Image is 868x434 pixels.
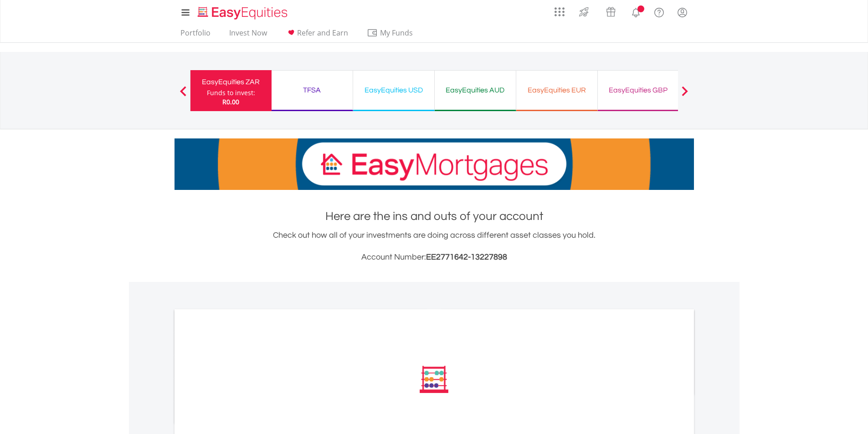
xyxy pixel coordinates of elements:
[440,84,510,97] div: EasyEquities AUD
[603,5,618,19] img: vouchers-v2.svg
[277,84,347,97] div: TFSA
[647,2,671,20] a: FAQ's and Support
[597,2,624,19] a: Vouchers
[522,84,592,97] div: EasyEquities EUR
[207,88,255,97] div: Funds to invest:
[174,91,192,100] button: Previous
[194,2,291,20] a: Home page
[282,28,352,42] a: Refer and Earn
[603,84,673,97] div: EasyEquities GBP
[196,5,291,20] img: EasyEquities_Logo.png
[367,27,426,39] span: My Funds
[426,253,507,261] span: EE2771642-13227898
[222,97,239,106] span: R0.00
[297,28,348,38] span: Refer and Earn
[676,91,694,100] button: Next
[671,2,694,22] a: My Profile
[175,251,694,264] h3: Account Number:
[624,2,647,20] a: Notifications
[177,28,214,42] a: Portfolio
[175,229,694,264] div: Check out how all of your investments are doing across different asset classes you hold.
[576,5,591,19] img: thrive-v2.svg
[226,28,271,42] a: Invest Now
[555,7,565,17] img: grid-menu-icon.svg
[175,208,694,225] h1: Here are the ins and outs of your account
[175,138,694,190] img: EasyMortage Promotion Banner
[549,2,570,17] a: AppsGrid
[196,76,266,88] div: EasyEquities ZAR
[359,84,429,97] div: EasyEquities USD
